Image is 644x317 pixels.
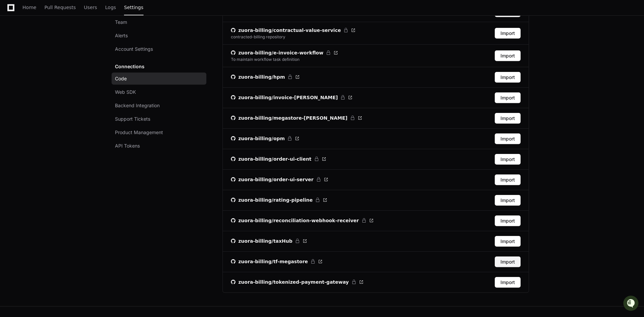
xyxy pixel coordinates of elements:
[238,27,341,34] span: zuora-billing/contractual-value-service
[495,195,521,206] button: Import
[238,238,292,244] span: zuora-billing/taxHub
[231,258,323,265] a: zuora-billing/tf-megastore
[238,279,349,285] span: zuora-billing/tokenized-payment-gateway
[495,50,521,61] button: Import
[23,5,36,9] span: Home
[115,46,153,52] span: Account Settings
[495,174,521,185] button: Import
[231,176,328,183] a: zuora-billing/order-ui-server
[115,19,127,26] span: Team
[495,256,521,267] button: Import
[231,74,300,80] a: zuora-billing/hpm
[231,94,353,101] a: zuora-billing/invoice-[PERSON_NAME]
[238,135,285,142] span: zuora-billing/opm
[495,113,521,124] button: Import
[112,140,206,152] a: API Tokens
[238,217,359,224] span: zuora-billing/reconciliation-webhook-receiver
[67,105,81,110] span: Pylon
[114,52,122,60] button: Start new chat
[115,129,163,136] span: Product Management
[231,279,364,285] a: zuora-billing/tokenized-payment-gateway
[495,92,521,103] button: Import
[238,258,308,265] span: zuora-billing/tf-megastore
[495,154,521,165] button: Import
[7,6,20,20] img: PlayerZero
[23,56,97,62] div: We're offline, but we'll be back soon!
[495,215,521,226] button: Import
[238,156,312,162] span: zuora-billing/order-ui-client
[231,238,307,244] a: zuora-billing/taxHub
[112,16,206,28] a: Team
[112,86,206,98] a: Web SDK
[231,57,299,62] div: To maintain workflow task definition
[495,72,521,83] button: Import
[44,5,76,9] span: Pull Requests
[124,5,143,9] span: Settings
[231,135,299,142] a: zuora-billing/opm
[495,277,521,288] button: Import
[112,126,206,138] a: Product Management
[112,73,206,85] a: Code
[115,143,140,149] span: API Tokens
[115,102,160,109] span: Backend Integration
[112,30,206,42] a: Alerts
[56,90,58,95] span: •
[115,75,127,82] span: Code
[105,5,116,9] span: Logs
[231,34,285,40] div: contracted-billing repository
[7,27,122,37] div: Welcome
[238,49,323,56] span: zuora-billing/e-invoice-workflow
[622,295,641,313] iframe: Open customer support
[238,197,313,203] span: zuora-billing/rating-pipeline
[112,113,206,125] a: Support Tickets
[495,133,521,144] button: Import
[238,94,338,101] span: zuora-billing/invoice-[PERSON_NAME]
[23,50,110,56] div: Start new chat
[231,197,327,203] a: zuora-billing/rating-pipeline
[21,90,54,95] span: [PERSON_NAME]
[231,217,374,224] a: zuora-billing/reconciliation-webhook-receiver
[115,89,136,95] span: Web SDK
[238,74,285,80] span: zuora-billing/hpm
[7,50,19,62] img: 1756235613930-3d25f9e4-fa56-45dd-b3ad-e072dfbd1548
[7,83,17,94] img: Sidi Zhu
[495,236,521,247] button: Import
[495,28,521,39] button: Import
[231,27,356,34] a: zuora-billing/contractual-value-service
[112,100,206,112] a: Backend Integration
[238,176,314,183] span: zuora-billing/order-ui-server
[84,5,97,9] span: Users
[59,90,73,95] span: [DATE]
[104,72,122,80] button: See all
[112,43,206,55] a: Account Settings
[115,116,150,122] span: Support Tickets
[231,115,362,121] a: zuora-billing/megastore-[PERSON_NAME]
[115,32,128,39] span: Alerts
[231,49,338,56] a: zuora-billing/e-invoice-workflow
[47,105,81,110] a: Powered byPylon
[231,156,326,162] a: zuora-billing/order-ui-client
[238,115,348,121] span: zuora-billing/megastore-[PERSON_NAME]
[7,73,45,78] div: Past conversations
